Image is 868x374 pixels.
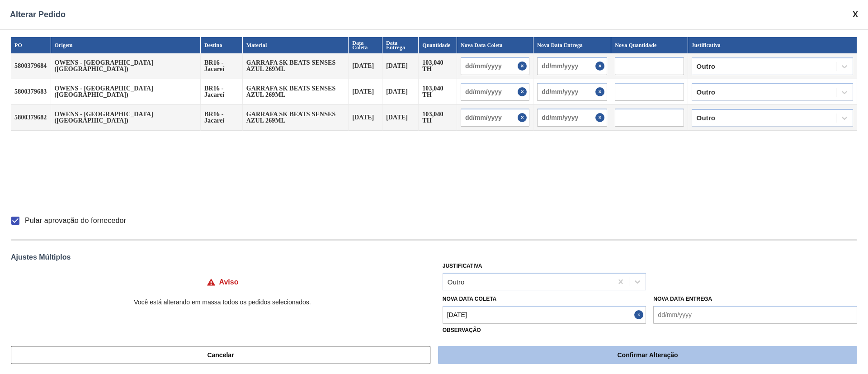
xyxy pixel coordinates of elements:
[243,79,349,105] td: GARRAFA SK BEATS SENSES AZUL 269ML
[10,10,66,19] span: Alterar Pedido
[219,278,239,286] h4: Aviso
[438,346,857,364] button: Confirmar Alteração
[349,53,382,79] td: [DATE]
[51,37,201,53] th: Origem
[11,53,51,79] td: 5800379684
[537,57,607,75] input: dd/mm/yyyy
[419,79,457,105] td: 103,040 TH
[518,57,529,75] button: Close
[349,105,382,131] td: [DATE]
[461,109,529,127] input: dd/mm/yyyy
[11,298,434,306] p: Você está alterando em massa todos os pedidos selecionados.
[653,296,712,302] label: Nova Data Entrega
[461,57,529,75] input: dd/mm/yyyy
[653,306,857,324] input: dd/mm/yyyy
[457,37,533,53] th: Nova Data Coleta
[349,37,382,53] th: Data Coleta
[382,53,419,79] td: [DATE]
[201,37,243,53] th: Destino
[419,105,457,131] td: 103,040 TH
[382,105,419,131] td: [DATE]
[201,53,243,79] td: BR16 - Jacareí
[25,215,126,226] span: Pular aprovação do fornecedor
[51,53,201,79] td: OWENS - [GEOGRAPHIC_DATA] ([GEOGRAPHIC_DATA])
[697,89,716,95] div: Outro
[611,37,688,53] th: Nova Quantidade
[243,37,349,53] th: Material
[518,83,529,101] button: Close
[537,109,607,127] input: dd/mm/yyyy
[443,263,482,269] label: Justificativa
[382,79,419,105] td: [DATE]
[518,109,529,127] button: Close
[349,79,382,105] td: [DATE]
[443,296,497,302] label: Nova Data Coleta
[51,105,201,131] td: OWENS - [GEOGRAPHIC_DATA] ([GEOGRAPHIC_DATA])
[634,306,646,324] button: Close
[461,83,529,101] input: dd/mm/yyyy
[243,105,349,131] td: GARRAFA SK BEATS SENSES AZUL 269ML
[595,83,607,101] button: Close
[11,79,51,105] td: 5800379683
[448,278,465,285] div: Outro
[697,63,716,70] div: Outro
[443,306,646,324] input: dd/mm/yyyy
[443,324,857,337] label: Observação
[697,115,716,121] div: Outro
[419,37,457,53] th: Quantidade
[688,37,857,53] th: Justificativa
[243,53,349,79] td: GARRAFA SK BEATS SENSES AZUL 269ML
[201,105,243,131] td: BR16 - Jacareí
[595,109,607,127] button: Close
[11,37,51,53] th: PO
[11,105,51,131] td: 5800379682
[11,253,857,261] div: Ajustes Múltiplos
[533,37,611,53] th: Nova Data Entrega
[537,83,607,101] input: dd/mm/yyyy
[51,79,201,105] td: OWENS - [GEOGRAPHIC_DATA] ([GEOGRAPHIC_DATA])
[419,53,457,79] td: 103,040 TH
[201,79,243,105] td: BR16 - Jacareí
[11,346,430,364] button: Cancelar
[382,37,419,53] th: Data Entrega
[595,57,607,75] button: Close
